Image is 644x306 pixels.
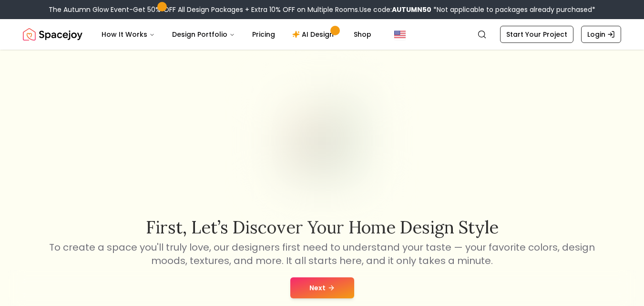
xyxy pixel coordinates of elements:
[48,241,597,267] p: To create a space you'll truly love, our designers first need to understand your taste — your fav...
[94,25,163,44] button: How It Works
[23,19,621,50] nav: Global
[290,277,354,298] button: Next
[285,25,344,44] a: AI Design
[23,25,82,44] a: Spacejoy
[431,5,595,14] span: *Not applicable to packages already purchased*
[500,26,573,43] a: Start Your Project
[394,29,406,40] img: United States
[359,5,431,14] span: Use code:
[392,5,431,14] b: AUTUMN50
[23,25,82,44] img: Spacejoy Logo
[164,25,243,44] button: Design Portfolio
[261,79,383,201] img: Start Style Quiz Illustration
[346,25,379,44] a: Shop
[94,25,379,44] nav: Main
[245,25,283,44] a: Pricing
[581,26,621,43] a: Login
[48,218,597,237] h2: First, let’s discover your home design style
[49,5,595,14] div: The Autumn Glow Event-Get 50% OFF All Design Packages + Extra 10% OFF on Multiple Rooms.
